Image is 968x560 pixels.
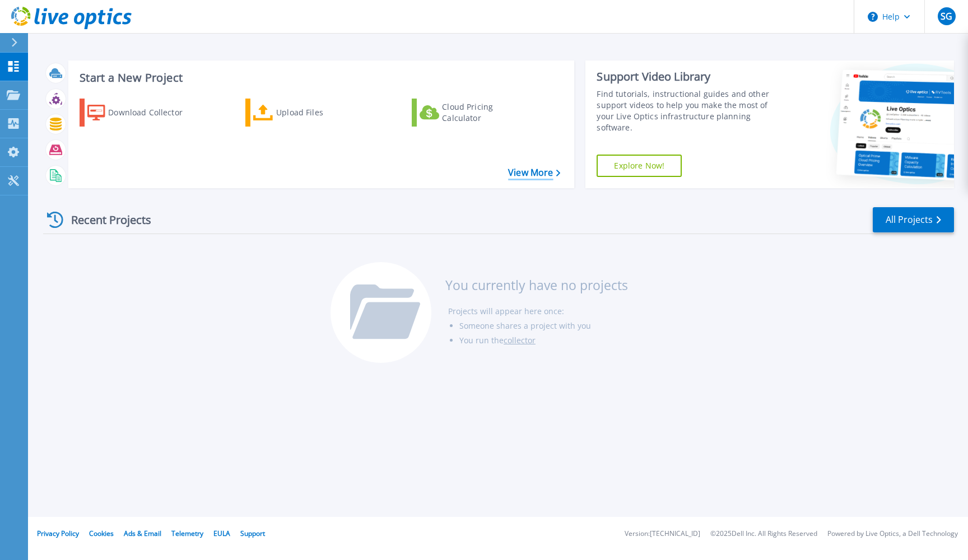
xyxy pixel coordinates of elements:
[80,99,204,127] a: Download Collector
[89,529,114,538] a: Cookies
[597,69,783,84] div: Support Video Library
[445,279,628,291] h3: You currently have no projects
[710,530,817,538] li: © 2025 Dell Inc. All Rights Reserved
[459,319,628,333] li: Someone shares a project with you
[941,12,952,21] span: SG
[412,99,537,127] a: Cloud Pricing Calculator
[625,530,700,538] li: Version: [TECHNICAL_ID]
[276,101,366,124] div: Upload Files
[459,333,628,348] li: You run the
[37,529,79,538] a: Privacy Policy
[504,335,536,346] a: collector
[873,207,954,232] a: All Projects
[108,101,198,124] div: Download Collector
[43,206,166,234] div: Recent Projects
[597,155,682,177] a: Explore Now!
[597,88,783,133] div: Find tutorials, instructional guides and other support videos to help you make the most of your L...
[508,167,560,178] a: View More
[80,72,560,84] h3: Start a New Project
[124,529,161,538] a: Ads & Email
[245,99,370,127] a: Upload Files
[213,529,230,538] a: EULA
[448,304,628,319] li: Projects will appear here once:
[240,529,265,538] a: Support
[827,530,958,538] li: Powered by Live Optics, a Dell Technology
[442,101,532,124] div: Cloud Pricing Calculator
[171,529,203,538] a: Telemetry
